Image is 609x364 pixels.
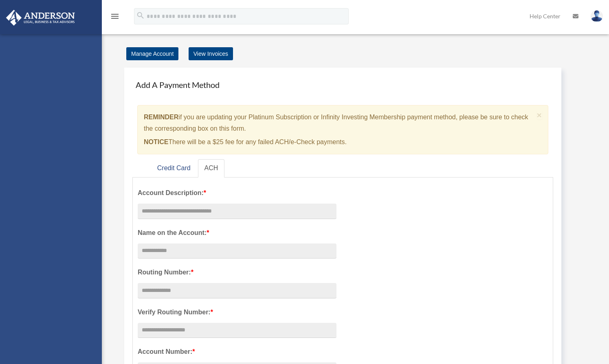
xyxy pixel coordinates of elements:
label: Account Description: [138,187,336,199]
span: × [537,110,542,120]
a: View Invoices [189,47,233,60]
strong: NOTICE [144,138,168,145]
i: menu [110,11,120,21]
label: Routing Number: [138,267,336,278]
label: Verify Routing Number: [138,307,336,318]
h4: Add A Payment Method [132,76,553,94]
a: Credit Card [151,159,197,178]
img: User Pic [591,10,603,22]
a: menu [110,14,120,21]
img: Anderson Advisors Platinum Portal [4,10,77,26]
strong: REMINDER [144,114,178,121]
a: ACH [198,159,225,178]
i: search [136,11,145,20]
label: Account Number: [138,346,336,357]
button: Close [537,111,542,119]
a: Manage Account [126,47,178,60]
label: Name on the Account: [138,227,336,239]
p: There will be a $25 fee for any failed ACH/e-Check payments. [144,136,534,148]
div: if you are updating your Platinum Subscription or Infinity Investing Membership payment method, p... [137,105,548,154]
